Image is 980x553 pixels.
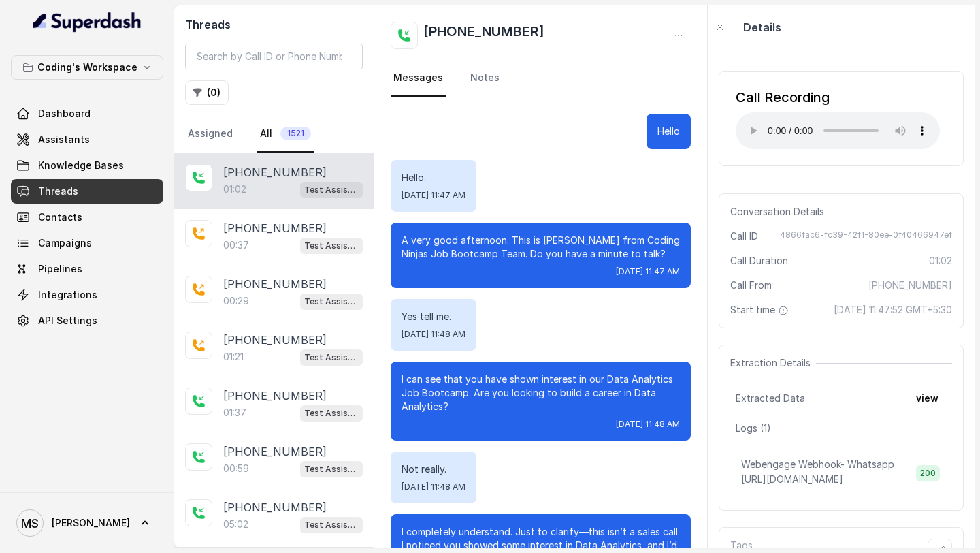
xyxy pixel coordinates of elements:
p: 00:29 [223,294,249,308]
span: Conversation Details [730,205,830,219]
h2: Threads [185,16,363,33]
p: Test Assistant- 2 [304,462,359,476]
span: Integrations [38,288,97,302]
img: light.svg [33,11,142,33]
span: [DATE] 11:48 AM [616,419,680,430]
a: API Settings [11,309,163,333]
button: (0) [185,80,229,105]
p: [PHONE_NUMBER] [223,332,327,348]
span: 4866fac6-fc39-42f1-80ee-0f40466947ef [780,230,952,243]
button: Coding's Workspace [11,55,163,80]
p: Coding's Workspace [37,59,137,76]
span: Pipelines [38,262,82,276]
span: 200 [916,465,940,481]
p: Hello. [402,171,465,185]
span: Call ID [730,230,758,243]
a: Knowledge Bases [11,153,163,178]
p: Test Assistant- 2 [304,183,359,197]
p: Hello [657,125,680,138]
p: Test Assistant- 2 [304,407,359,420]
span: API Settings [38,314,97,328]
span: Threads [38,185,78,198]
span: Contacts [38,210,82,224]
p: Yes tell me. [402,310,465,323]
h2: [PHONE_NUMBER] [423,22,544,49]
p: Test Assistant- 2 [304,518,359,532]
p: [PHONE_NUMBER] [223,164,327,180]
p: 01:02 [223,183,246,196]
p: Webengage Webhook- Whatsapp [741,458,894,471]
p: 01:37 [223,406,246,420]
p: Test Assistant- 2 [304,351,359,364]
p: [PHONE_NUMBER] [223,220,327,236]
span: [DATE] 11:48 AM [402,329,465,340]
p: Test Assistant- 2 [304,295,359,309]
span: [DATE] 11:47:52 GMT+5:30 [834,303,952,317]
a: Messages [391,60,446,97]
span: Assistants [38,133,90,146]
span: [DATE] 11:47 AM [616,266,680,277]
a: Dashboard [11,101,163,126]
p: [PHONE_NUMBER] [223,443,327,460]
a: Notes [468,60,502,97]
p: [PHONE_NUMBER] [223,388,327,404]
span: [PHONE_NUMBER] [868,279,952,292]
nav: Tabs [391,60,691,97]
text: MS [21,516,39,531]
span: Call Duration [730,254,788,268]
a: [PERSON_NAME] [11,504,163,542]
span: Extraction Details [730,356,816,370]
p: 05:02 [223,518,248,531]
p: 01:21 [223,350,244,364]
a: Threads [11,179,163,204]
span: Extracted Data [736,392,805,405]
p: Not really. [402,462,465,476]
p: 00:37 [223,238,249,252]
span: Dashboard [38,107,91,121]
a: Integrations [11,283,163,307]
input: Search by Call ID or Phone Number [185,44,363,69]
span: [PERSON_NAME] [52,516,130,530]
p: [PHONE_NUMBER] [223,499,327,516]
p: I can see that you have shown interest in our Data Analytics Job Bootcamp. Are you looking to bui... [402,373,680,413]
p: 00:59 [223,462,249,475]
p: Logs ( 1 ) [736,422,947,435]
p: [PHONE_NUMBER] [223,276,327,292]
span: Call From [730,279,772,292]
span: [DATE] 11:48 AM [402,481,465,492]
p: Details [743,19,781,35]
a: Assistants [11,127,163,152]
nav: Tabs [185,116,363,153]
span: [DATE] 11:47 AM [402,190,465,201]
span: Campaigns [38,236,92,250]
span: 01:02 [929,254,952,268]
p: Test Assistant- 2 [304,239,359,253]
span: Knowledge Bases [38,159,124,172]
span: [URL][DOMAIN_NAME] [741,473,843,485]
a: Contacts [11,205,163,230]
span: Start time [730,303,791,317]
a: Campaigns [11,231,163,255]
audio: Your browser does not support the audio element. [736,112,940,149]
span: 1521 [280,127,311,140]
p: A very good afternoon. This is [PERSON_NAME] from Coding Ninjas Job Bootcamp Team. Do you have a ... [402,234,680,261]
a: Assigned [185,116,235,153]
div: Call Recording [736,88,940,107]
a: Pipelines [11,257,163,281]
button: view [908,386,947,411]
a: All1521 [257,116,314,153]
